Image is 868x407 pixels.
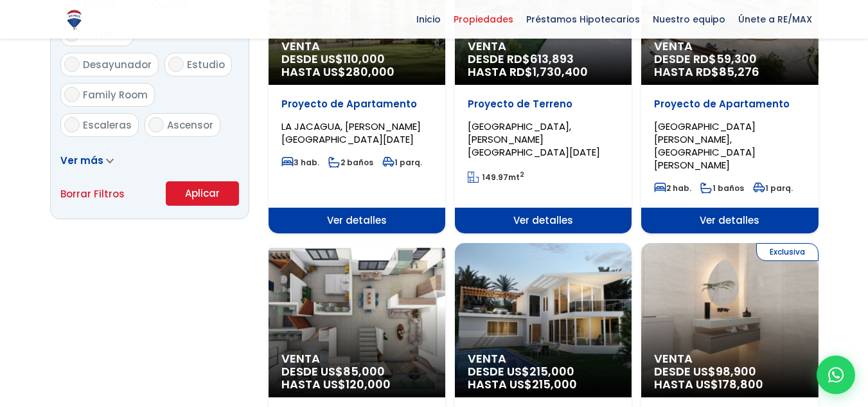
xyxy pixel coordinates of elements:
[756,243,819,261] span: Exclusiva
[455,208,632,233] span: Ver detalles
[716,363,756,379] span: 98,900
[468,40,619,53] span: Venta
[654,40,805,53] span: Venta
[166,181,239,206] button: Aplicar
[281,98,432,111] p: Proyecto de Apartamento
[83,88,148,102] span: Family Room
[468,365,619,391] span: DESDE US$
[532,376,577,392] span: 215,000
[168,57,184,72] input: Estudio
[167,118,213,132] span: Ascensor
[281,66,432,78] span: HASTA US$
[447,10,520,29] span: Propiedades
[468,378,619,391] span: HASTA US$
[654,98,805,111] p: Proyecto de Apartamento
[64,117,80,132] input: Escaleras
[646,10,732,29] span: Nuestro equipo
[281,53,432,78] span: DESDE US$
[654,352,805,365] span: Venta
[529,363,574,379] span: 215,000
[281,365,432,391] span: DESDE US$
[343,363,385,379] span: 85,000
[281,352,432,365] span: Venta
[468,172,524,183] span: mt
[281,40,432,53] span: Venta
[60,186,125,202] a: Borrar Filtros
[148,117,164,132] input: Ascensor
[520,10,646,29] span: Préstamos Hipotecarios
[468,352,619,365] span: Venta
[732,10,819,29] span: Únete a RE/MAX
[654,378,805,391] span: HASTA US$
[753,183,793,194] span: 1 parq.
[700,183,744,194] span: 1 baños
[482,172,508,183] span: 149.97
[382,157,422,168] span: 1 parq.
[520,170,524,179] sup: 2
[83,118,132,132] span: Escaleras
[346,64,394,80] span: 280,000
[718,376,763,392] span: 178,800
[281,157,319,168] span: 3 hab.
[60,154,114,167] a: Ver más
[328,157,373,168] span: 2 baños
[64,57,80,72] input: Desayunador
[64,87,80,102] input: Family Room
[719,64,759,80] span: 85,276
[654,53,805,78] span: DESDE RD$
[410,10,447,29] span: Inicio
[641,208,818,233] span: Ver detalles
[654,365,805,391] span: DESDE US$
[269,208,445,233] span: Ver detalles
[530,51,574,67] span: 613,893
[468,66,619,78] span: HASTA RD$
[654,120,756,172] span: [GEOGRAPHIC_DATA][PERSON_NAME], [GEOGRAPHIC_DATA][PERSON_NAME]
[654,66,805,78] span: HASTA RD$
[716,51,757,67] span: 59,300
[281,120,421,146] span: LA JACAGUA, [PERSON_NAME][GEOGRAPHIC_DATA][DATE]
[83,58,152,71] span: Desayunador
[187,58,225,71] span: Estudio
[346,376,391,392] span: 120,000
[281,378,432,391] span: HASTA US$
[60,154,103,167] span: Ver más
[468,120,600,159] span: [GEOGRAPHIC_DATA], [PERSON_NAME][GEOGRAPHIC_DATA][DATE]
[468,53,619,78] span: DESDE RD$
[468,98,619,111] p: Proyecto de Terreno
[63,8,85,31] img: Logo de REMAX
[654,183,691,194] span: 2 hab.
[533,64,588,80] span: 1,730,400
[343,51,385,67] span: 110,000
